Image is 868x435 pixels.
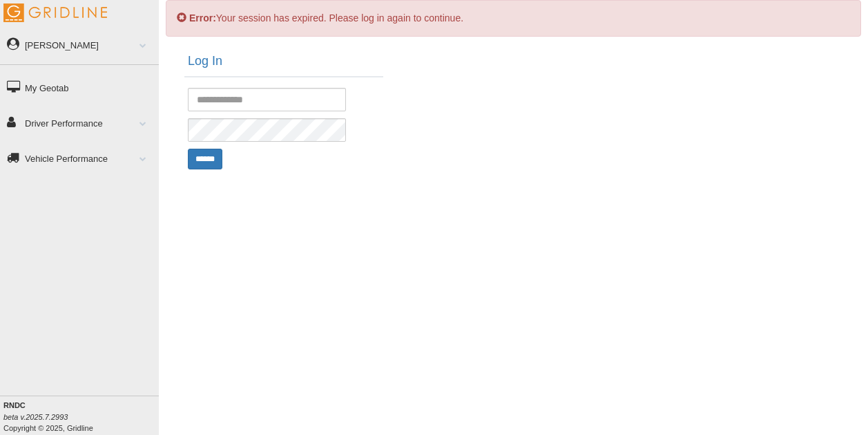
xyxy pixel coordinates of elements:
[188,55,222,68] h2: Log In
[189,12,216,24] b: Error:
[3,413,68,421] i: beta v.2025.7.2993
[3,401,26,409] b: RNDC
[3,3,107,22] img: Gridline
[3,400,159,434] div: Copyright © 2025, Gridline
